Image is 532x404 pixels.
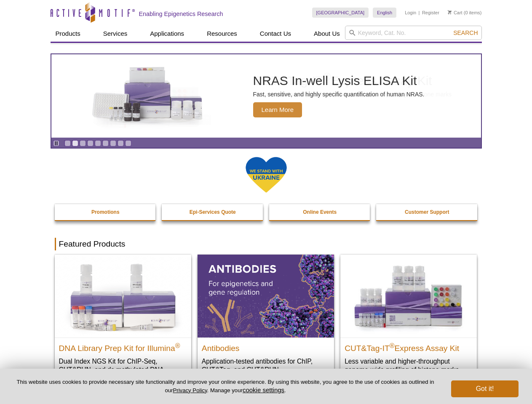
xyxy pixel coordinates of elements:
a: Online Events [269,204,371,220]
a: Applications [145,26,189,42]
a: DNA Library Prep Kit for Illumina DNA Library Prep Kit for Illumina® Dual Index NGS Kit for ChIP-... [55,255,191,391]
article: NRAS In-well Lysis ELISA Kit [51,54,481,138]
a: Customer Support [376,204,478,220]
a: CUT&Tag-IT® Express Assay Kit CUT&Tag-IT®Express Assay Kit Less variable and higher-throughput ge... [340,255,477,382]
a: Go to slide 1 [64,140,71,146]
a: Go to slide 6 [102,140,109,146]
a: Promotions [55,204,157,220]
p: Less variable and higher-throughput genome-wide profiling of histone marks​. [345,357,473,374]
strong: Promotions [91,209,120,215]
li: | [419,8,420,18]
a: Products [51,26,86,42]
sup: ® [175,342,180,349]
a: Go to slide 4 [87,140,94,146]
p: This website uses cookies to provide necessary site functionality and improve your online experie... [13,378,437,394]
img: DNA Library Prep Kit for Illumina [55,255,191,337]
a: Go to slide 5 [95,140,101,146]
a: Login [405,10,416,16]
a: Contact Us [255,26,296,42]
h2: Antibodies [202,340,330,353]
a: Go to slide 7 [110,140,116,146]
a: English [373,8,396,18]
a: Services [98,26,133,42]
span: Learn More [253,102,302,117]
strong: Epi-Services Quote [190,209,236,215]
img: CUT&Tag-IT® Express Assay Kit [340,255,477,337]
strong: Customer Support [405,209,449,215]
p: Dual Index NGS Kit for ChIP-Seq, CUT&RUN, and ds methylated DNA assays. [59,357,187,383]
a: Go to slide 9 [125,140,131,146]
a: Register [422,10,439,16]
a: [GEOGRAPHIC_DATA] [312,8,369,18]
img: We Stand With Ukraine [245,156,287,194]
img: Your Cart [448,10,452,14]
p: Application-tested antibodies for ChIP, CUT&Tag, and CUT&RUN. [202,357,330,374]
input: Keyword, Cat. No. [345,26,482,40]
span: Search [453,29,478,36]
h2: Enabling Epigenetics Research [139,10,223,18]
a: Epi-Services Quote [162,204,264,220]
strong: Online Events [303,209,337,215]
img: All Antibodies [198,255,334,337]
a: About Us [309,26,345,42]
img: NRAS In-well Lysis ELISA Kit [85,67,211,125]
h2: CUT&Tag-IT Express Assay Kit [345,340,473,353]
p: Fast, sensitive, and highly specific quantification of human NRAS. [253,90,425,98]
button: Got it! [451,380,519,397]
button: cookie settings [243,386,284,393]
a: Go to slide 2 [72,140,78,146]
h2: NRAS In-well Lysis ELISA Kit [253,74,425,87]
a: Go to slide 8 [118,140,124,146]
a: Go to slide 3 [80,140,86,146]
h2: DNA Library Prep Kit for Illumina [59,340,187,353]
button: Search [451,29,480,37]
a: Toggle autoplay [53,140,59,146]
a: NRAS In-well Lysis ELISA Kit NRAS In-well Lysis ELISA Kit Fast, sensitive, and highly specific qu... [51,54,481,138]
a: Resources [202,26,242,42]
li: (0 items) [448,8,482,18]
a: All Antibodies Antibodies Application-tested antibodies for ChIP, CUT&Tag, and CUT&RUN. [198,255,334,382]
sup: ® [390,342,395,349]
a: Cart [448,10,462,16]
a: Privacy Policy [173,387,207,393]
h2: Featured Products [55,238,478,250]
